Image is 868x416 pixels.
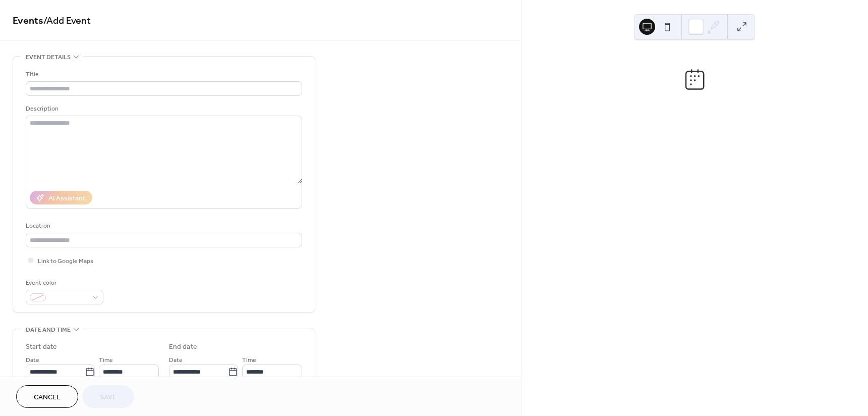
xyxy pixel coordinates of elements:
span: Link to Google Maps [38,256,93,267]
div: Location [26,221,300,231]
button: Cancel [16,385,78,408]
span: / Add Event [43,11,91,31]
span: Event details [26,52,71,63]
div: Title [26,69,300,80]
a: Events [13,11,43,31]
div: End date [169,342,197,352]
div: Description [26,103,300,114]
span: Date and time [26,325,71,335]
div: Event color [26,278,101,288]
span: Date [169,355,183,366]
div: Start date [26,342,57,352]
span: Date [26,355,39,366]
span: Time [99,355,113,366]
span: Cancel [34,392,61,403]
span: Time [242,355,256,366]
